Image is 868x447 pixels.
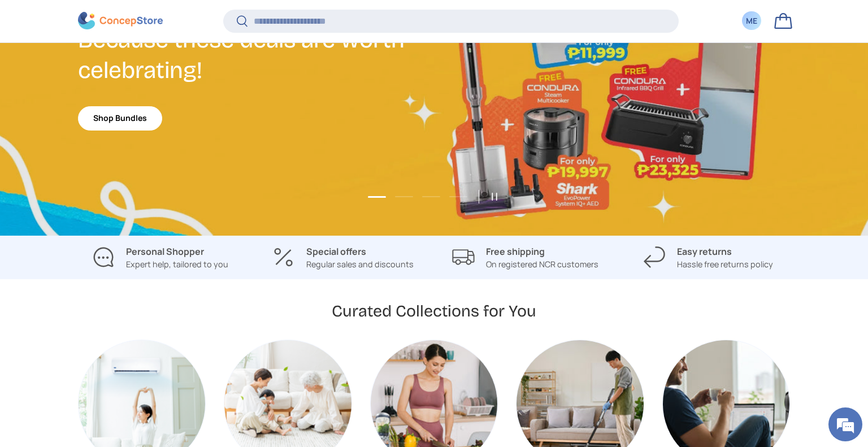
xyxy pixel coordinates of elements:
a: ME [739,8,764,33]
p: Regular sales and discounts [306,258,414,271]
a: Shop Bundles [78,106,162,131]
p: Expert help, tailored to you [126,258,228,271]
strong: Free shipping [486,245,545,258]
img: ConcepStore [78,12,163,30]
div: ME [745,15,758,27]
a: Easy returns Hassle free returns policy [626,245,790,271]
a: Special offers Regular sales and discounts [261,245,425,271]
a: Personal Shopper Expert help, tailored to you [78,245,242,271]
strong: Easy returns [677,245,732,258]
strong: Special offers [306,245,366,258]
h2: Because these deals are worth celebrating! [78,25,434,86]
a: Free shipping On registered NCR customers [443,245,607,271]
h2: Curated Collections for You [332,301,536,322]
strong: Personal Shopper [126,245,204,258]
p: Hassle free returns policy [677,258,773,271]
p: On registered NCR customers [486,258,598,271]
